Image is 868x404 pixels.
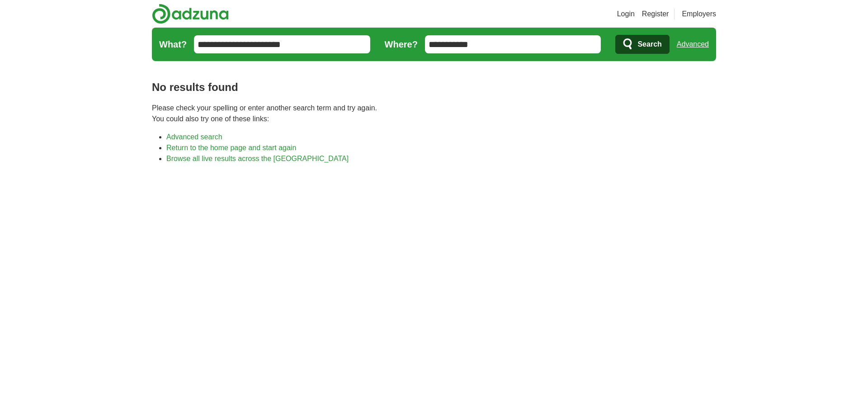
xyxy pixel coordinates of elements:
[152,4,229,24] img: Adzuna logo
[385,38,418,51] label: Where?
[152,103,716,124] p: Please check your spelling or enter another search term and try again. You could also try one of ...
[166,144,296,152] a: Return to the home page and start again
[166,155,349,162] a: Browse all live results across the [GEOGRAPHIC_DATA]
[166,133,222,141] a: Advanced search
[677,35,709,53] a: Advanced
[642,9,669,19] a: Register
[617,9,635,19] a: Login
[152,79,716,95] h1: No results found
[682,9,716,19] a: Employers
[637,35,661,53] span: Search
[159,38,187,51] label: What?
[615,35,669,54] button: Search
